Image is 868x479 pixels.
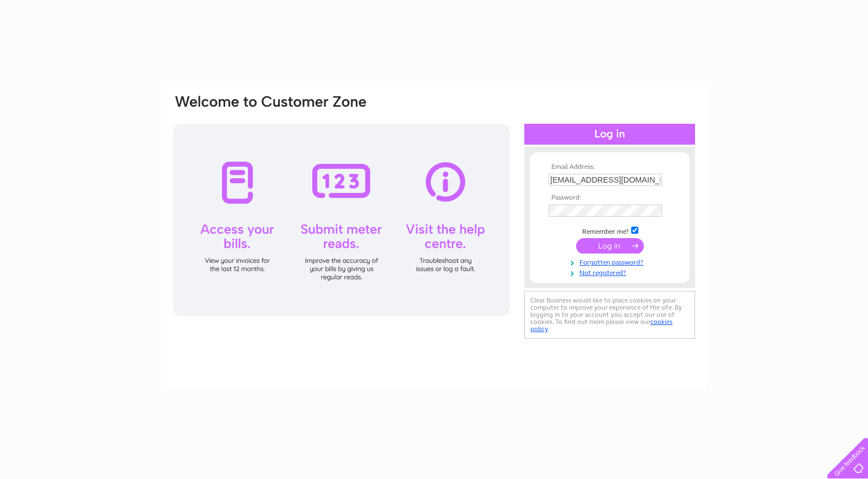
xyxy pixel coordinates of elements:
div: Clear Business would like to place cookies on your computer to improve your experience of the sit... [524,291,695,339]
th: Email Address: [546,163,674,171]
a: cookies policy [530,318,672,333]
th: Password: [546,194,674,202]
a: Forgotten password? [549,256,674,267]
a: Not registered? [549,267,674,277]
td: Remember me? [546,225,674,236]
input: Submit [576,238,644,254]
